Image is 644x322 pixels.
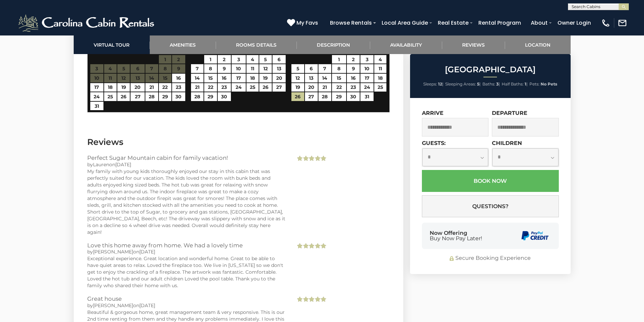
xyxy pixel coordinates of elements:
[505,35,571,54] a: Location
[93,162,109,168] span: Lauren
[218,83,231,92] a: 23
[327,17,375,29] a: Browse Rentals
[117,92,130,101] a: 26
[291,92,304,101] a: 26
[259,55,272,64] a: 5
[496,81,499,86] strong: 3
[87,248,286,255] div: by on
[90,83,103,92] a: 17
[272,74,286,82] a: 20
[159,92,171,101] a: 29
[115,162,131,168] span: [DATE]
[93,302,133,308] span: [PERSON_NAME]
[305,64,318,73] a: 6
[218,74,231,82] a: 16
[172,92,185,101] a: 30
[477,81,479,86] strong: 5
[297,35,370,54] a: Description
[204,92,217,101] a: 29
[527,17,551,29] a: About
[305,74,318,82] a: 13
[259,83,272,92] a: 26
[17,13,157,33] img: White-1-2.png
[291,83,304,92] a: 19
[87,296,286,302] h3: Great house
[360,92,374,101] a: 31
[332,83,346,92] a: 22
[104,92,117,101] a: 25
[360,55,374,64] a: 3
[87,136,390,148] h3: Reviews
[87,302,286,309] div: by on
[347,64,360,73] a: 9
[291,64,304,73] a: 5
[492,110,527,116] label: Departure
[232,74,246,82] a: 17
[422,254,559,262] div: Secure Booking Experience
[204,74,217,82] a: 15
[272,83,286,92] a: 27
[291,74,304,82] a: 12
[191,64,204,73] a: 7
[412,65,569,74] h2: [GEOGRAPHIC_DATA]
[423,81,437,86] span: Sleeps:
[87,155,286,161] h3: Perfect Sugar Mountain cabin for family vacation!
[482,80,500,89] li: |
[232,64,246,73] a: 10
[204,83,217,92] a: 22
[541,81,557,86] strong: No Pets
[360,64,374,73] a: 10
[139,249,155,255] span: [DATE]
[422,140,446,146] label: Guests:
[430,236,482,241] span: Buy Now Pay Later!
[482,81,495,86] span: Baths:
[332,92,346,101] a: 29
[318,92,331,101] a: 28
[445,81,476,86] span: Sleeping Areas:
[374,83,386,92] a: 25
[502,81,524,86] span: Half Baths:
[525,81,526,86] strong: 1
[318,64,331,73] a: 7
[130,83,145,92] a: 20
[191,92,204,101] a: 28
[332,64,346,73] a: 8
[618,18,627,28] img: mail-regular-white.png
[347,74,360,82] a: 16
[246,55,259,64] a: 4
[332,74,346,82] a: 15
[374,74,386,82] a: 18
[172,83,185,92] a: 23
[191,74,204,82] a: 14
[438,81,442,86] strong: 12
[246,83,259,92] a: 25
[150,35,216,54] a: Amenities
[204,64,217,73] a: 8
[475,17,524,29] a: Rental Program
[422,195,559,217] button: Questions?
[218,64,231,73] a: 9
[287,19,320,27] a: My Favs
[502,80,528,89] li: |
[218,55,231,64] a: 2
[318,83,331,92] a: 21
[374,55,386,64] a: 4
[332,55,346,64] a: 1
[529,81,540,86] span: Pets:
[145,92,158,101] a: 28
[347,83,360,92] a: 23
[378,17,431,29] a: Local Area Guide
[347,92,360,101] a: 30
[90,92,103,101] a: 24
[318,74,331,82] a: 14
[554,17,594,29] a: Owner Login
[296,19,318,27] span: My Favs
[232,83,246,92] a: 24
[422,170,559,192] button: Book Now
[159,83,171,92] a: 22
[360,83,374,92] a: 24
[442,35,505,54] a: Reviews
[87,255,286,289] div: Exceptional experience. Great location and wonderful home. Great to be able to have quiet areas t...
[104,83,117,92] a: 18
[305,92,318,101] a: 27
